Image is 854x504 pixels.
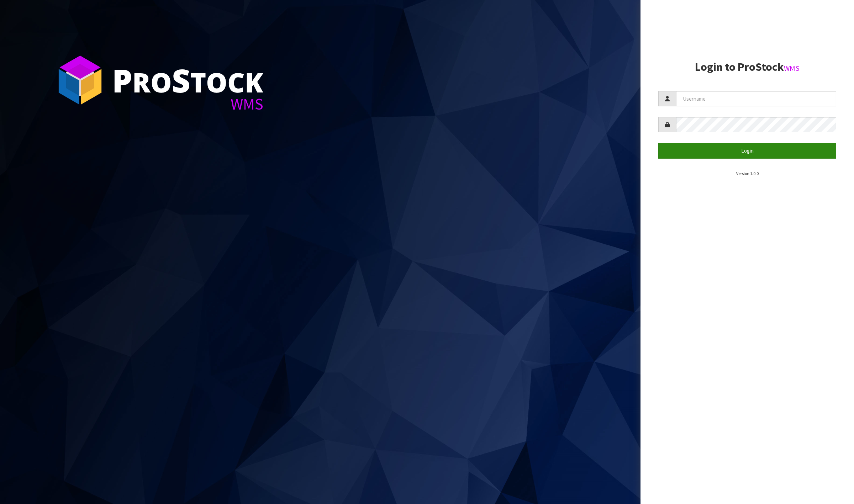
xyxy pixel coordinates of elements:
input: Username [676,91,836,106]
small: Version 1.0.0 [736,171,759,176]
button: Login [658,143,836,158]
img: ProStock Cube [53,53,107,107]
div: WMS [112,96,263,112]
small: WMS [784,64,800,73]
h2: Login to ProStock [658,61,836,73]
span: S [172,58,190,102]
div: ro tock [112,64,263,96]
span: P [112,58,132,102]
